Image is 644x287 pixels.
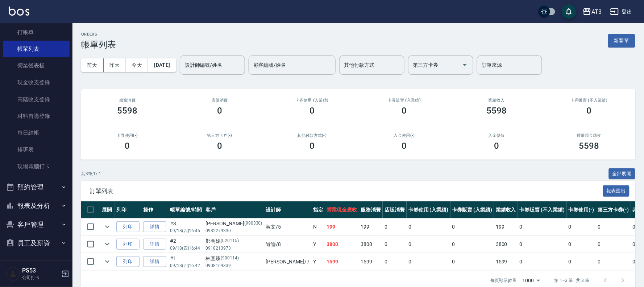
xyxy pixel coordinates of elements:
button: expand row [102,239,113,250]
img: Logo [9,7,29,16]
button: 員工及薪資 [3,234,70,253]
a: 詳情 [143,239,166,250]
th: 服務消費 [359,201,383,218]
th: 卡券使用(-) [567,201,597,218]
h3: 0 [217,106,222,116]
h2: ORDERS [81,32,116,37]
h2: 營業現金應收 [552,133,627,138]
h2: 第三方卡券(-) [182,133,257,138]
p: 0982279330 [206,227,262,234]
button: 前天 [81,58,104,72]
td: 0 [407,253,450,270]
h3: 0 [402,141,407,151]
a: 報表匯出 [603,187,630,194]
td: [PERSON_NAME] /7 [264,253,311,270]
button: 全部展開 [609,168,636,180]
td: 1599 [325,253,359,270]
h3: 0 [494,141,499,151]
td: 岢諭 /8 [264,236,311,253]
td: Y [311,253,325,270]
button: 列印 [116,221,140,233]
td: 0 [407,218,450,235]
div: [PERSON_NAME] [206,220,262,227]
h3: 0 [125,141,130,151]
p: 共 3 筆, 1 / 1 [81,171,101,177]
a: 詳情 [143,221,166,233]
h3: 0 [402,106,407,116]
button: 報表及分析 [3,196,70,215]
th: 業績收入 [494,201,518,218]
div: 林宜臻 [206,255,262,262]
a: 詳情 [143,256,166,267]
td: 0 [596,253,631,270]
p: 第 1–3 筆 共 3 筆 [554,277,590,284]
div: 鄭明娟 [206,237,262,245]
td: 0 [407,236,450,253]
h3: 5598 [117,106,138,116]
h3: 0 [309,106,315,116]
td: 0 [596,218,631,235]
p: 09/18 (四) 16:42 [170,262,202,269]
button: 列印 [116,256,140,267]
a: 新開單 [608,37,635,44]
a: 現場電腦打卡 [3,158,70,175]
td: 1599 [359,253,383,270]
a: 營業儀表板 [3,57,70,74]
td: Y [311,236,325,253]
td: 3800 [325,236,359,253]
p: 每頁顯示數量 [491,277,517,284]
button: [DATE] [148,58,176,72]
h3: 服務消費 [90,98,165,103]
th: 店販消費 [383,201,407,218]
div: AT3 [591,7,602,16]
td: 0 [450,236,494,253]
th: 卡券販賣 (不入業績) [518,201,566,218]
a: 帳單列表 [3,41,70,57]
a: 現金收支登錄 [3,74,70,91]
h2: 卡券販賣 (不入業績) [552,98,627,103]
th: 營業現金應收 [325,201,359,218]
button: 列印 [116,239,140,250]
h2: 入金儲值 [459,133,534,138]
td: 0 [383,253,407,270]
td: N [311,218,325,235]
th: 設計師 [264,201,311,218]
th: 展開 [100,201,115,218]
td: 0 [567,218,597,235]
th: 列印 [115,201,141,218]
h3: 帳單列表 [81,40,116,50]
h3: 5598 [487,106,507,116]
td: #1 [168,253,204,270]
h2: 卡券使用(-) [90,133,165,138]
td: 0 [450,253,494,270]
h2: 卡券使用 (入業績) [275,98,350,103]
h2: 其他付款方式(-) [275,133,350,138]
th: 第三方卡券(-) [596,201,631,218]
h2: 店販消費 [182,98,257,103]
th: 指定 [311,201,325,218]
td: 0 [567,253,597,270]
button: 客戶管理 [3,215,70,234]
th: 操作 [141,201,168,218]
td: 199 [494,218,518,235]
span: 訂單列表 [90,188,603,195]
td: 0 [383,236,407,253]
td: 0 [383,218,407,235]
button: 預約管理 [3,178,70,197]
h3: 5598 [579,141,599,151]
p: 09/18 (四) 16:44 [170,245,202,251]
button: 今天 [126,58,149,72]
h3: 0 [587,106,592,116]
th: 卡券販賣 (入業績) [450,201,494,218]
td: #3 [168,218,204,235]
td: 199 [359,218,383,235]
a: 每日結帳 [3,124,70,141]
a: 打帳單 [3,24,70,41]
button: expand row [102,221,113,232]
td: #2 [168,236,204,253]
td: 3800 [359,236,383,253]
button: Open [459,59,471,71]
button: 昨天 [104,58,126,72]
p: (020115) [221,237,239,245]
button: 新開單 [608,34,635,48]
